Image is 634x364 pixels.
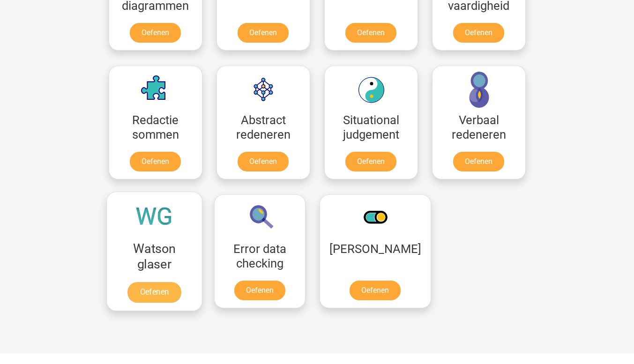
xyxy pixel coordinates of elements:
a: Oefenen [453,152,504,171]
a: Oefenen [130,152,181,171]
a: Oefenen [238,23,289,43]
a: Oefenen [127,282,181,303]
a: Oefenen [130,23,181,43]
a: Oefenen [238,152,289,171]
a: Oefenen [345,152,396,171]
a: Oefenen [234,281,285,300]
a: Oefenen [345,23,396,43]
a: Oefenen [350,281,401,300]
a: Oefenen [453,23,504,43]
